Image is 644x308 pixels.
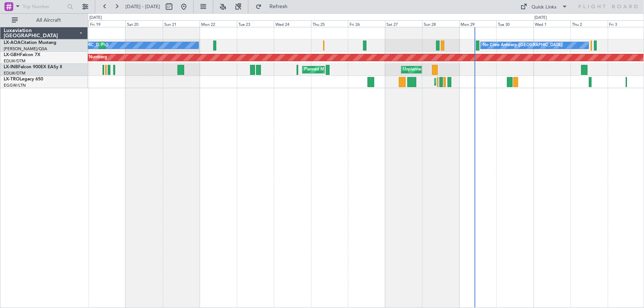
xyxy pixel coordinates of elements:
button: All Aircraft [8,14,80,26]
input: Trip Number [23,1,65,12]
div: Quick Links [532,4,557,11]
button: Refresh [252,1,296,13]
div: Unplanned Maint Roma (Ciampino) [403,64,469,75]
a: EGGW/LTN [4,83,26,88]
div: Planned Maint Nice ([GEOGRAPHIC_DATA]) [101,40,183,51]
a: EDLW/DTM [4,58,25,64]
div: No Crew Antwerp ([GEOGRAPHIC_DATA]) [483,40,563,51]
div: Tue 30 [496,20,534,27]
span: LX-GBH [4,53,20,57]
div: Sun 21 [163,20,200,27]
div: Wed 24 [274,20,311,27]
div: Mon 22 [200,20,237,27]
div: Sat 27 [385,20,423,27]
a: LX-AOACitation Mustang [4,41,56,45]
div: Thu 25 [311,20,348,27]
span: LX-INB [4,65,18,69]
div: Sun 28 [422,20,459,27]
span: LX-AOA [4,41,21,45]
a: LX-INBFalcon 900EX EASy II [4,65,62,69]
div: Tue 23 [237,20,274,27]
div: Wed 1 [534,20,571,27]
span: [DATE] - [DATE] [125,3,160,10]
div: Planned Maint [GEOGRAPHIC_DATA] ([GEOGRAPHIC_DATA]) [304,64,421,75]
span: LX-TRO [4,77,20,82]
button: Quick Links [517,1,572,13]
span: Refresh [263,4,294,9]
div: [DATE] [89,15,102,21]
div: Fri 26 [348,20,385,27]
div: Fri 19 [89,20,126,27]
div: Mon 29 [459,20,497,27]
div: [DATE] [535,15,547,21]
a: LX-GBHFalcon 7X [4,53,40,57]
div: Thu 2 [571,20,608,27]
span: All Aircraft [19,18,78,23]
div: Sat 20 [125,20,163,27]
a: [PERSON_NAME]/QSA [4,46,47,52]
a: LX-TROLegacy 650 [4,77,43,82]
a: EDLW/DTM [4,70,25,76]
